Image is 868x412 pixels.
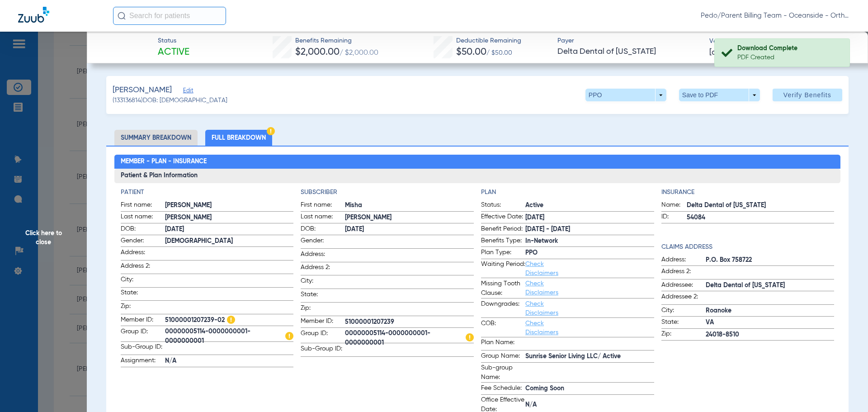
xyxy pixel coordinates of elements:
span: DOB: [121,224,165,235]
span: Status: [481,200,525,211]
input: Search for patients [113,7,226,25]
span: Waiting Period: [481,260,525,278]
span: [DATE] - [DATE] [525,225,654,234]
span: Zip: [661,329,706,340]
h4: Insurance [661,188,835,197]
div: Download Complete [737,44,842,53]
span: First name: [121,200,165,211]
span: First name: [301,200,345,211]
span: Address 2: [661,267,706,279]
span: P.O. Box 758722 [706,256,835,265]
span: Address: [661,255,706,266]
span: Missing Tooth Clause: [481,279,525,298]
span: ID: [661,212,687,223]
span: Benefit Period: [481,224,525,235]
span: Plan Type: [481,248,525,259]
span: Benefits Remaining [295,36,378,46]
button: PPO [585,89,666,101]
span: [PERSON_NAME] [165,213,294,223]
span: Sub-Group ID: [121,342,165,355]
span: Group ID: [301,329,345,343]
span: PPO [525,248,654,258]
span: Misha [345,201,474,210]
span: Pedo/Parent Billing Team - Oceanside - Ortho | The Super Dentists [701,11,850,20]
span: Benefits Type: [481,236,525,247]
span: Last name: [301,212,345,223]
span: [DATE] [345,225,474,234]
span: Sunrise Senior Living LLC/ Active [525,352,654,361]
span: Assignment: [121,356,165,367]
span: Address 2: [301,263,345,275]
iframe: Chat Widget [823,369,868,412]
span: DOB: [301,224,345,235]
span: Plan Name: [481,338,525,350]
span: Last name: [121,212,165,223]
h4: Subscriber [301,188,474,197]
span: Sub-group Name: [481,363,525,382]
span: [DEMOGRAPHIC_DATA] [165,237,294,246]
img: Zuub Logo [18,7,49,23]
span: [DATE] [525,213,654,223]
span: [DATE] [709,47,744,58]
span: Group Name: [481,351,525,362]
span: Delta Dental of [US_STATE] [557,46,702,57]
button: Verify Benefits [773,89,842,101]
span: Payer [557,36,702,46]
span: City: [301,276,345,289]
span: Active [158,46,189,59]
img: Hazard [227,316,235,324]
div: PDF Created [737,53,842,62]
span: (133136814) DOB: [DEMOGRAPHIC_DATA] [113,96,227,105]
span: State: [301,290,345,302]
span: COB: [481,319,525,337]
li: Summary Breakdown [114,130,198,146]
span: [PERSON_NAME] [113,85,172,96]
span: Delta Dental of [US_STATE] [706,281,835,290]
span: Downgrades: [481,299,525,317]
li: Full Breakdown [205,130,272,146]
img: Hazard [285,332,293,340]
button: Save to PDF [679,89,760,101]
span: [PERSON_NAME] [345,213,474,223]
span: 24018-8510 [706,330,835,340]
span: Zip: [301,303,345,316]
span: Deductible Remaining [456,36,521,46]
span: Roanoke [706,306,835,316]
span: 51000001207239-02 [165,316,294,325]
span: Sub-Group ID: [301,344,345,356]
span: $2,000.00 [295,47,340,57]
span: 00000005114-0000000001-0000000001 [165,332,294,341]
h4: Patient [121,188,294,197]
span: [PERSON_NAME] [165,201,294,210]
span: 00000005114-0000000001-0000000001 [345,333,474,343]
img: Hazard [466,333,474,341]
span: Zip: [121,302,165,314]
span: Active [525,201,654,210]
span: VA [706,318,835,327]
span: Status [158,36,189,46]
span: / $50.00 [486,50,512,56]
span: / $2,000.00 [340,49,378,57]
span: In-Network [525,237,654,246]
span: Addressee: [661,280,706,291]
a: Check Disclaimers [525,280,558,296]
img: Search Icon [118,12,126,20]
span: 54084 [687,213,835,223]
span: Gender: [121,236,165,247]
h3: Patient & Plan Information [114,169,841,183]
span: Effective Date: [481,212,525,223]
span: Verified On [709,37,854,46]
span: N/A [525,400,654,410]
span: Member ID: [121,315,165,326]
span: $50.00 [456,47,486,57]
span: Address: [301,250,345,262]
span: 51000001207239 [345,317,474,327]
span: State: [661,317,706,328]
h4: Claims Address [661,242,835,252]
span: Edit [183,87,191,96]
h4: Plan [481,188,654,197]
